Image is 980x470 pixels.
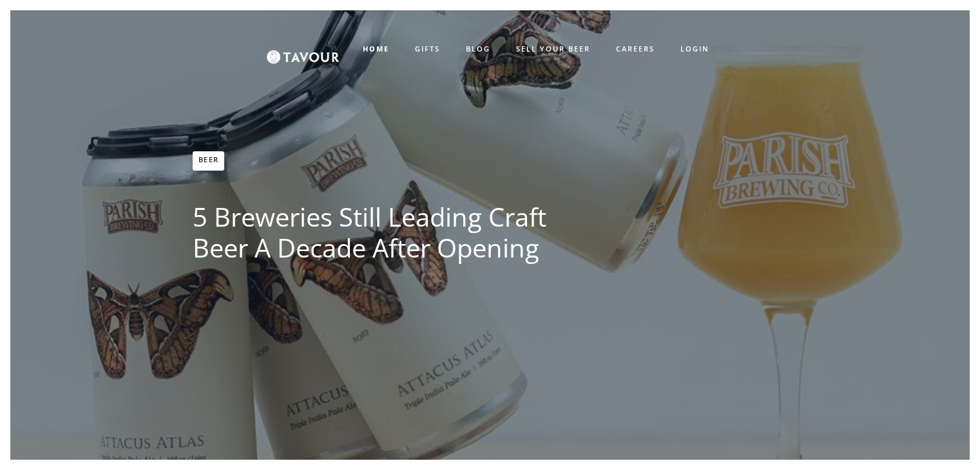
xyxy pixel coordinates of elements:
[402,39,453,60] a: GIFTS
[193,202,560,263] h1: 5 Breweries Still Leading Craft Beer A Decade After Opening
[668,39,722,60] a: LOGIN
[193,151,224,171] a: Beer
[350,39,402,60] a: HOME
[603,39,668,60] a: CAREERS
[503,39,603,60] a: SELL YOUR BEER
[453,39,503,60] a: BLOG
[363,44,389,53] strong: HOME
